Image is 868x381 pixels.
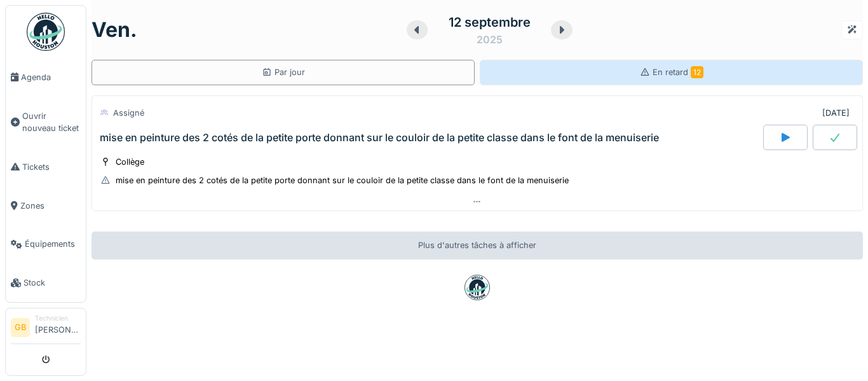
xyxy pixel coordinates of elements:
div: 2025 [477,32,503,47]
div: 12 septembre [449,13,531,32]
div: [DATE] [822,107,850,119]
li: [PERSON_NAME] [35,314,81,341]
div: mise en peinture des 2 cotés de la petite porte donnant sur le couloir de la petite classe dans l... [100,132,659,144]
span: Agenda [21,71,81,83]
a: Zones [6,186,86,225]
img: badge-BVDL4wpA.svg [465,275,490,300]
span: Zones [20,200,81,212]
span: Tickets [22,161,81,173]
img: Badge_color-CXgf-gQk.svg [27,13,65,51]
span: 12 [691,66,703,78]
a: Équipements [6,225,86,264]
span: Équipements [25,238,81,250]
span: En retard [653,67,703,77]
a: Ouvrir nouveau ticket [6,97,86,148]
li: GB [11,318,30,337]
a: Stock [6,263,86,302]
span: Ouvrir nouveau ticket [22,110,81,134]
div: Plus d'autres tâches à afficher [92,232,863,259]
h1: ven. [92,18,137,42]
a: Tickets [6,148,86,186]
div: Par jour [262,66,305,78]
div: Technicien [35,314,81,323]
div: Collège [116,156,144,168]
a: Agenda [6,58,86,97]
div: Assigné [113,107,144,119]
div: mise en peinture des 2 cotés de la petite porte donnant sur le couloir de la petite classe dans l... [116,174,569,186]
a: GB Technicien[PERSON_NAME] [11,314,81,344]
span: Stock [24,277,81,289]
